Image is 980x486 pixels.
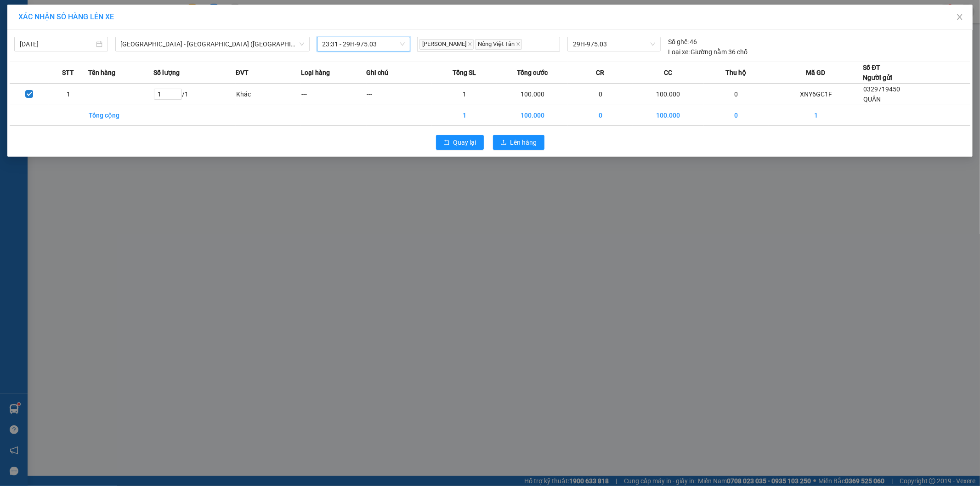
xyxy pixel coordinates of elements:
span: Tên hàng [88,68,115,78]
span: Hà Nội - Lào Cai - Sapa (Giường) [121,37,304,51]
span: QUÂN [864,96,881,103]
button: uploadLên hàng [493,135,544,150]
td: 0 [704,105,769,126]
td: 100.000 [633,105,704,126]
span: Số ghế: [668,37,689,47]
span: 0329719450 [864,85,901,93]
td: 100.000 [497,105,568,126]
input: 13/10/2025 [20,39,94,49]
td: 1 [432,105,497,126]
b: [DOMAIN_NAME] [123,7,222,23]
span: Loại hàng [301,68,330,78]
span: Loại xe: [668,47,690,57]
div: 46 [668,37,697,47]
img: logo.jpg [5,7,51,53]
span: XÁC NHẬN SỐ HÀNG LÊN XE [18,12,114,21]
span: down [299,41,305,47]
td: 100.000 [497,84,568,105]
td: 0 [568,105,633,126]
span: 23:31 - 29H-975.03 [323,37,405,51]
td: 100.000 [633,84,704,105]
span: Mã GD [806,68,826,78]
b: Sao Việt [56,22,112,37]
td: 0 [568,84,633,105]
span: Quay lại [453,137,476,147]
span: Ghi chú [367,68,389,78]
h2: VP Nhận: VP Hàng LC [48,53,222,111]
span: rollback [443,139,450,147]
td: 0 [704,84,769,105]
span: Nông Việt Tân [475,39,522,50]
span: 29H-975.03 [573,37,655,51]
span: [PERSON_NAME] [419,39,474,50]
div: Giường nằm 36 chỗ [668,47,748,57]
span: close [956,13,963,21]
td: XNY6GC1F [769,84,863,105]
span: Thu hộ [726,68,747,78]
button: rollbackQuay lại [436,135,484,150]
td: 1 [769,105,863,126]
button: Close [947,5,973,30]
span: CC [664,68,672,78]
span: ĐVT [236,68,249,78]
td: / 1 [153,84,236,105]
span: close [516,42,521,46]
td: --- [367,84,432,105]
div: Số ĐT Người gửi [863,62,893,83]
td: Khác [236,84,301,105]
span: Tổng SL [453,68,476,78]
h2: XNY6GC1F [5,53,74,68]
span: upload [500,139,507,147]
span: Số lượng [153,68,180,78]
span: Lên hàng [510,137,537,147]
span: CR [596,68,604,78]
td: 1 [432,84,497,105]
span: STT [62,68,74,78]
td: --- [301,84,366,105]
td: 1 [49,84,88,105]
span: close [468,42,472,46]
td: Tổng cộng [88,105,153,126]
span: Tổng cước [517,68,548,78]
